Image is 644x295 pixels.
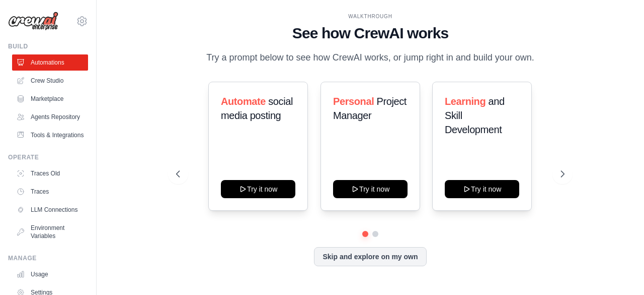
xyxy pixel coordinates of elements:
[221,96,266,107] span: Automate
[221,96,293,121] span: social media posting
[8,42,88,50] div: Build
[201,50,539,65] p: Try a prompt below to see how CrewAI works, or jump right in and build your own.
[445,96,486,107] span: Learning
[445,180,519,198] button: Try it now
[12,73,88,89] a: Crew Studio
[12,220,88,244] a: Environment Variables
[221,180,295,198] button: Try it now
[12,202,88,218] a: LLM Connections
[333,96,407,121] span: Project Manager
[12,109,88,125] a: Agents Repository
[12,184,88,200] a: Traces
[8,254,88,262] div: Manage
[8,12,58,31] img: Logo
[12,91,88,107] a: Marketplace
[12,165,88,182] a: Traces Old
[333,96,374,107] span: Personal
[176,13,564,20] div: WALKTHROUGH
[8,153,88,161] div: Operate
[12,54,88,71] a: Automations
[333,180,408,198] button: Try it now
[445,96,505,135] span: and Skill Development
[176,24,564,42] h1: See how CrewAI works
[314,247,426,266] button: Skip and explore on my own
[12,266,88,282] a: Usage
[12,127,88,143] a: Tools & Integrations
